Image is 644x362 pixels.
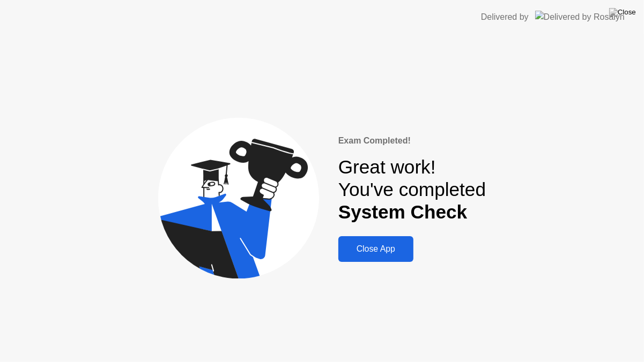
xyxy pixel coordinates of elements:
[342,244,410,254] div: Close App
[338,236,413,262] button: Close App
[535,11,625,23] img: Delivered by Rosalyn
[338,156,486,224] div: Great work! You've completed
[338,201,468,222] b: System Check
[338,134,486,147] div: Exam Completed!
[609,8,636,17] img: Close
[481,11,529,24] div: Delivered by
